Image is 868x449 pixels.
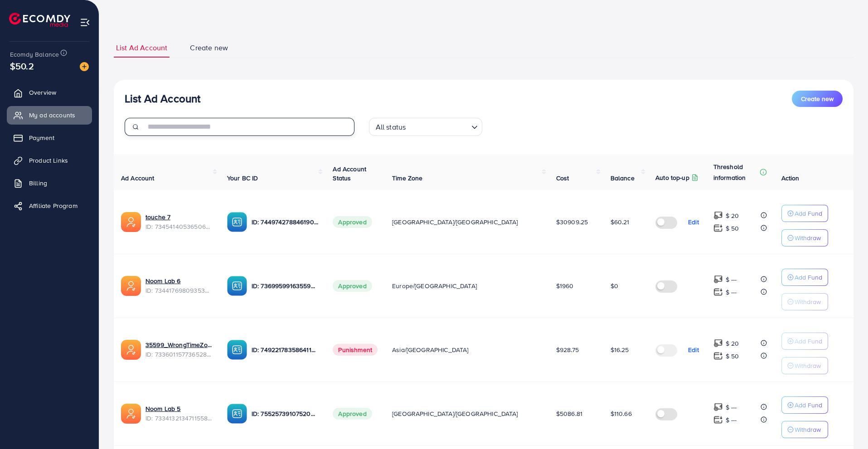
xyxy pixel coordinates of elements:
a: Payment [7,129,92,147]
a: Affiliate Program [7,197,92,215]
p: $ --- [726,415,737,425]
img: ic-ba-acc.ded83a64.svg [227,404,247,424]
p: $ 20 [726,338,739,349]
p: $ 50 [726,351,739,362]
span: [GEOGRAPHIC_DATA]/[GEOGRAPHIC_DATA] [392,409,518,418]
div: <span class='underline'>35599_WrongTimeZone</span></br>7336011577365282818 [145,340,213,359]
span: $0 [611,281,618,290]
a: Noom Lab 6 [145,276,181,285]
span: ID: 7345414053650628609 [145,222,213,231]
p: Withdraw [795,424,821,435]
span: Ad Account Status [333,164,366,183]
span: Punishment [333,344,378,356]
span: Europe/[GEOGRAPHIC_DATA] [392,281,477,290]
div: <span class='underline'>touche 7</span></br>7345414053650628609 [145,212,213,231]
input: Search for option [408,119,467,134]
img: ic-ba-acc.ded83a64.svg [227,276,247,296]
span: $60.21 [611,217,630,227]
p: $ --- [726,402,737,413]
img: top-up amount [713,275,723,284]
span: Overview [29,88,56,97]
img: ic-ba-acc.ded83a64.svg [227,340,247,360]
span: Cost [556,174,569,183]
span: $110.66 [611,409,632,418]
button: Withdraw [781,293,828,310]
span: Asia/[GEOGRAPHIC_DATA] [392,345,469,354]
span: $16.25 [611,345,629,354]
img: image [80,62,89,71]
img: top-up amount [713,223,723,233]
span: Time Zone [392,174,422,183]
p: Add Fund [795,336,822,347]
span: Action [781,174,800,183]
span: Create new [801,94,834,103]
span: Balance [611,174,635,183]
p: $ 20 [726,210,739,221]
button: Add Fund [781,269,828,286]
span: Billing [29,179,47,188]
span: My ad accounts [29,111,75,120]
img: ic-ads-acc.e4c84228.svg [121,404,141,424]
button: Withdraw [781,357,828,374]
a: Product Links [7,151,92,169]
img: top-up amount [713,351,723,361]
img: ic-ads-acc.e4c84228.svg [121,276,141,296]
p: Withdraw [795,296,821,307]
span: List Ad Account [116,43,167,53]
button: Withdraw [781,421,828,438]
span: $30909.25 [556,217,588,227]
p: Auto top-up [655,172,689,183]
span: ID: 7344176980935360513 [145,286,213,295]
p: $ 50 [726,223,739,234]
img: top-up amount [713,287,723,297]
p: Threshold information [713,161,758,183]
img: top-up amount [713,415,723,425]
img: ic-ba-acc.ded83a64.svg [227,212,247,232]
span: $50.2 [10,59,34,72]
iframe: Chat [829,408,861,442]
p: ID: 7552573910752002064 [252,408,319,419]
a: Billing [7,174,92,192]
a: Overview [7,83,92,101]
span: Payment [29,133,54,142]
span: [GEOGRAPHIC_DATA]/[GEOGRAPHIC_DATA] [392,217,518,227]
h3: List Ad Account [125,92,200,105]
img: ic-ads-acc.e4c84228.svg [121,212,141,232]
span: Create new [190,43,228,53]
span: Approved [333,280,372,292]
span: Approved [333,216,372,228]
div: <span class='underline'>Noom Lab 5</span></br>7334132134711558146 [145,404,213,423]
img: top-up amount [713,211,723,220]
div: <span class='underline'>Noom Lab 6</span></br>7344176980935360513 [145,276,213,295]
img: menu [80,17,90,28]
span: $1960 [556,281,574,290]
img: ic-ads-acc.e4c84228.svg [121,340,141,360]
span: Ecomdy Balance [10,50,59,59]
p: Edit [688,344,699,355]
p: ID: 7449742788461903889 [252,217,319,227]
span: ID: 7334132134711558146 [145,414,213,423]
span: ID: 7336011577365282818 [145,350,213,359]
span: Affiliate Program [29,201,78,210]
span: Approved [333,408,372,420]
p: $ --- [726,274,737,285]
button: Add Fund [781,333,828,350]
a: touche 7 [145,212,170,222]
a: 35599_WrongTimeZone [145,340,213,349]
button: Add Fund [781,396,828,414]
p: Add Fund [795,272,822,283]
span: $928.75 [556,345,579,354]
p: Add Fund [795,208,822,219]
p: ID: 7492217835864113153 [252,344,319,355]
p: ID: 7369959916355928081 [252,280,319,291]
img: logo [9,13,70,27]
button: Withdraw [781,229,828,246]
button: Create new [792,91,843,107]
p: Edit [688,217,699,227]
p: Withdraw [795,232,821,243]
img: top-up amount [713,338,723,348]
span: All status [374,121,408,134]
span: $5086.81 [556,409,582,418]
p: Add Fund [795,400,822,410]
